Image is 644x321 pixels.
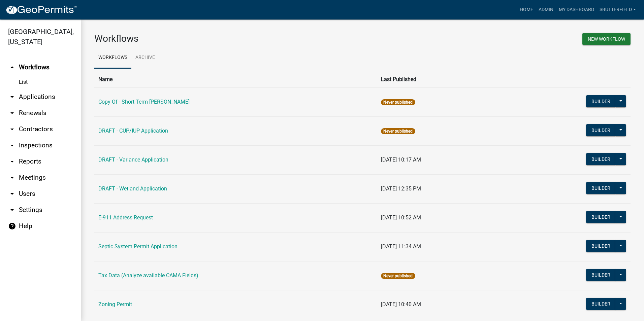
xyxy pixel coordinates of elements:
[94,33,357,44] h3: Workflows
[8,206,16,214] i: arrow_drop_down
[8,125,16,133] i: arrow_drop_down
[98,99,190,105] a: Copy Of - Short Term [PERSON_NAME]
[8,174,16,182] i: arrow_drop_down
[381,185,421,192] span: [DATE] 12:35 PM
[98,272,198,279] a: Tax Data (Analyze available CAMA Fields)
[586,240,616,252] button: Builder
[517,3,536,16] a: Home
[98,156,168,163] a: DRAFT - Variance Application
[586,298,616,310] button: Builder
[8,157,16,166] i: arrow_drop_down
[381,99,415,105] span: Never published
[381,273,415,279] span: Never published
[586,124,616,136] button: Builder
[98,301,132,308] a: Zoning Permit
[377,71,503,87] th: Last Published
[8,109,16,117] i: arrow_drop_down
[586,211,616,223] button: Builder
[381,243,421,250] span: [DATE] 11:34 AM
[582,33,631,45] button: New Workflow
[586,182,616,194] button: Builder
[381,156,421,163] span: [DATE] 10:17 AM
[8,63,16,71] i: arrow_drop_up
[98,243,178,250] a: Septic System Permit Application
[98,214,153,221] a: E-911 Address Request
[8,93,16,101] i: arrow_drop_down
[586,269,616,281] button: Builder
[381,214,421,221] span: [DATE] 10:52 AM
[8,141,16,149] i: arrow_drop_down
[98,128,168,134] a: DRAFT - CUP/IUP Application
[94,71,377,87] th: Name
[131,47,159,69] a: Archive
[381,128,415,134] span: Never published
[597,3,639,16] a: Sbutterfield
[98,185,167,192] a: DRAFT - Wetland Application
[586,153,616,165] button: Builder
[94,47,131,69] a: Workflows
[556,3,597,16] a: My Dashboard
[8,222,16,230] i: help
[586,95,616,107] button: Builder
[8,190,16,198] i: arrow_drop_down
[381,301,421,308] span: [DATE] 10:40 AM
[536,3,556,16] a: Admin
